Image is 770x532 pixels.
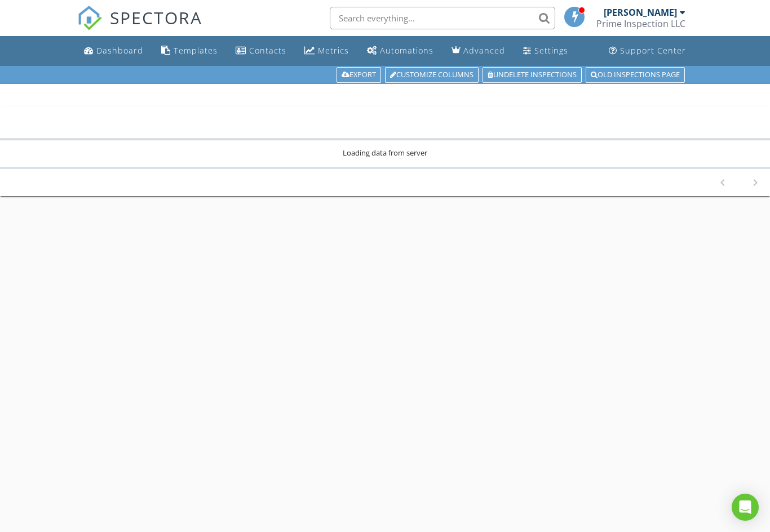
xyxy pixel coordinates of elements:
a: Support Center [604,41,691,61]
div: Prime Inspection LLC [596,18,685,29]
a: Settings [519,41,573,61]
a: Customize Columns [385,67,479,83]
a: Dashboard [79,41,148,61]
a: Templates [157,41,222,61]
div: Automations [380,45,433,56]
a: Old inspections page [586,67,685,83]
a: Contacts [231,41,291,61]
a: Advanced [447,41,510,61]
div: Metrics [318,45,349,56]
input: Search everything... [330,7,555,29]
a: Export [337,67,381,83]
a: Undelete inspections [483,67,582,83]
div: Contacts [249,45,286,56]
div: Dashboard [96,45,143,56]
div: Open Intercom Messenger [732,494,759,521]
div: Settings [534,45,568,56]
a: SPECTORA [77,15,202,39]
div: Templates [174,45,218,56]
div: Support Center [620,45,686,56]
a: Automations (Basic) [362,41,438,61]
div: Advanced [463,45,505,56]
a: Metrics [300,41,353,61]
span: SPECTORA [110,6,202,29]
img: The Best Home Inspection Software - Spectora [77,6,102,30]
div: [PERSON_NAME] [604,7,677,18]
